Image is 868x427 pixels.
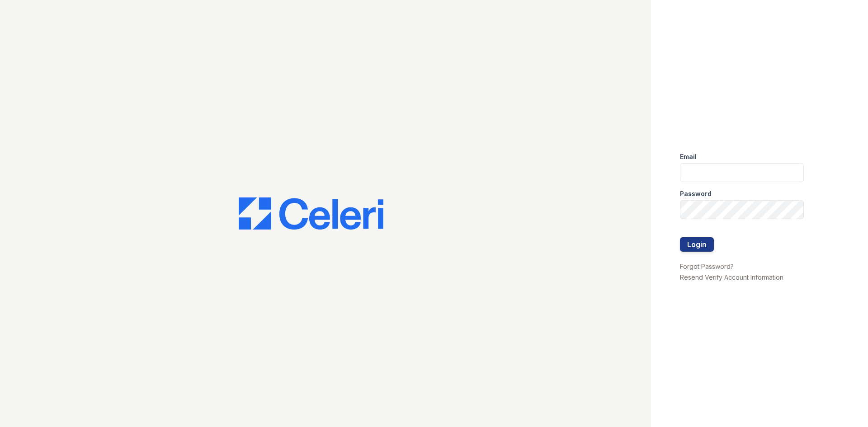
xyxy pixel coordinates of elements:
[680,273,783,281] a: Resend Verify Account Information
[680,152,697,161] label: Email
[680,189,712,198] label: Password
[680,263,734,270] a: Forgot Password?
[239,197,383,230] img: CE_Logo_Blue-a8612792a0a2168367f1c8372b55b34899dd931a85d93a1a3d3e32e68fde9ad4.png
[680,237,714,252] button: Login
